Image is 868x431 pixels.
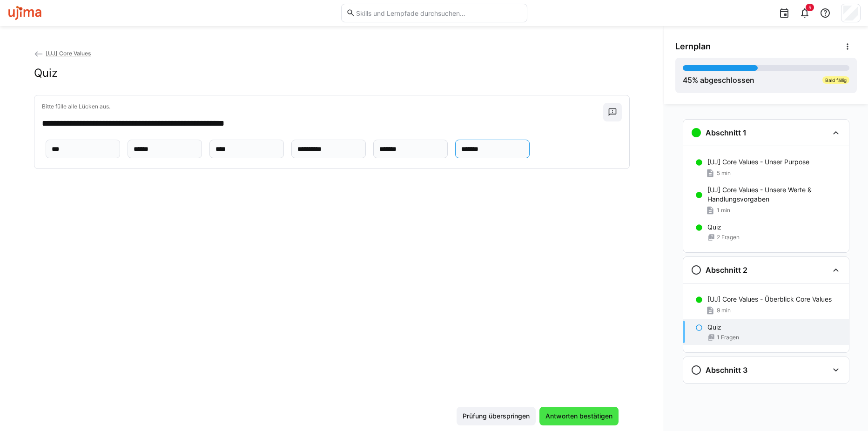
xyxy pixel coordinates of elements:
[707,157,809,167] p: [UJ] Core Values - Unser Purpose
[683,74,754,86] div: % abgeschlossen
[457,407,536,425] button: Prüfung überspringen
[42,103,603,110] p: Bitte fülle alle Lücken aus.
[717,234,740,241] span: 2 Fragen
[717,169,731,177] span: 5 min
[707,222,721,232] p: Quiz
[822,76,849,84] div: Bald fällig
[46,50,91,57] span: [UJ] Core Values
[717,334,739,341] span: 1 Fragen
[34,66,58,80] h2: Quiz
[544,411,614,421] span: Antworten bestätigen
[707,295,832,304] p: [UJ] Core Values - Überblick Core Values
[355,9,522,17] input: Skills und Lernpfade durchsuchen…
[706,128,747,137] h3: Abschnitt 1
[539,407,619,425] button: Antworten bestätigen
[675,41,711,52] span: Lernplan
[707,185,841,204] p: [UJ] Core Values - Unsere Werte & Handlungsvorgaben
[683,75,692,85] span: 45
[706,365,747,375] h3: Abschnitt 3
[808,5,811,10] span: 5
[461,411,531,421] span: Prüfung überspringen
[717,207,730,214] span: 1 min
[717,307,731,314] span: 9 min
[34,50,91,57] a: [UJ] Core Values
[707,323,721,332] p: Quiz
[706,265,747,275] h3: Abschnitt 2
